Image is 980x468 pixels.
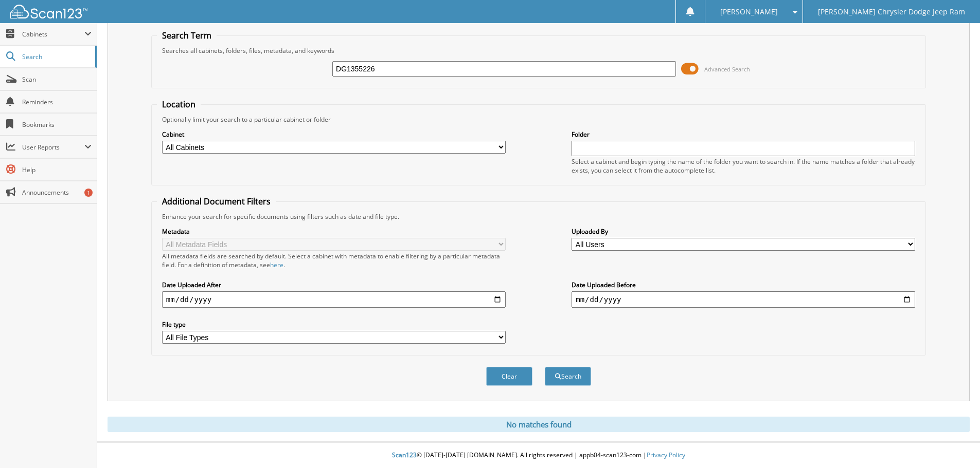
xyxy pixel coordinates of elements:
[572,291,915,308] input: end
[647,451,685,459] a: Privacy Policy
[162,291,506,308] input: start
[572,130,915,139] label: Folder
[572,280,915,289] label: Date Uploaded Before
[157,196,276,207] legend: Additional Document Filters
[720,9,778,15] span: [PERSON_NAME]
[157,212,920,221] div: Enhance your search for specific documents using filters such as date and file type.
[704,65,750,73] span: Advanced Search
[162,320,506,329] label: File type
[572,157,915,175] div: Select a cabinet and begin typing the name of the folder you want to search in. If the name match...
[157,115,920,124] div: Optionally limit your search to a particular cabinet or folder
[545,367,591,386] button: Search
[162,280,506,289] label: Date Uploaded After
[22,165,92,174] span: Help
[22,188,92,197] span: Announcements
[10,5,87,18] img: scan123-logo-white.svg
[22,52,90,61] span: Search
[157,99,201,110] legend: Location
[572,227,915,236] label: Uploaded By
[22,120,92,129] span: Bookmarks
[392,451,417,459] span: Scan123
[270,260,283,269] a: here
[486,367,532,386] button: Clear
[162,227,506,236] label: Metadata
[162,130,506,139] label: Cabinet
[22,98,92,106] span: Reminders
[22,143,84,152] span: User Reports
[157,46,920,55] div: Searches all cabinets, folders, files, metadata, and keywords
[84,189,93,197] div: 1
[97,443,980,468] div: © [DATE]-[DATE] [DOMAIN_NAME]. All rights reserved | appb04-scan123-com |
[818,9,965,15] span: [PERSON_NAME] Chrysler Dodge Jeep Ram
[157,30,217,41] legend: Search Term
[162,252,506,269] div: All metadata fields are searched by default. Select a cabinet with metadata to enable filtering b...
[108,417,970,432] div: No matches found
[22,30,84,39] span: Cabinets
[22,75,92,84] span: Scan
